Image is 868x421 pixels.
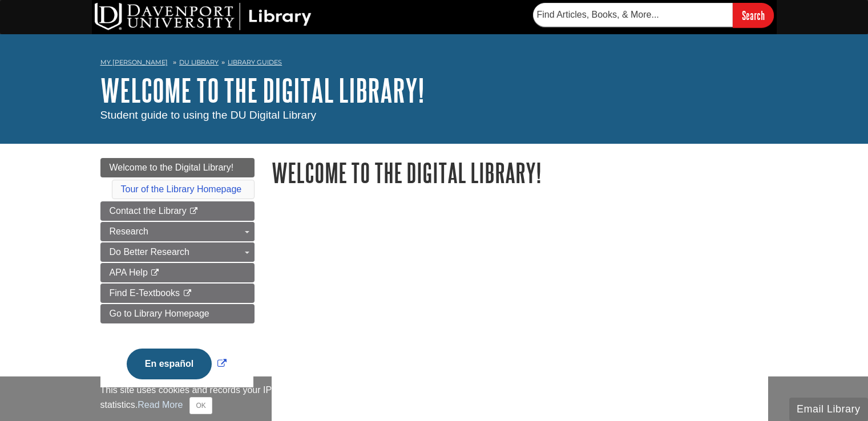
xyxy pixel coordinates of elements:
[533,3,733,27] input: Find Articles, Books, & More...
[110,268,148,277] span: APA Help
[789,398,868,421] button: Email Library
[189,208,199,215] i: This link opens in a new window
[95,3,312,30] img: DU Library
[100,242,255,262] a: Do Better Research
[100,72,425,108] a: Welcome to the Digital Library!
[100,284,255,303] a: Find E-Textbooks
[100,304,255,323] a: Go to Library Homepage
[110,247,190,257] span: Do Better Research
[110,206,187,216] span: Contact the Library
[100,263,255,282] a: APA Help
[533,3,774,27] form: Searches DU Library's articles, books, and more
[110,163,234,172] span: Welcome to the Digital Library!
[733,3,774,27] input: Search
[272,158,768,187] h1: Welcome to the Digital Library!
[124,359,229,369] a: Link opens in new window
[121,184,242,194] a: Tour of the Library Homepage
[100,58,168,67] a: My [PERSON_NAME]
[110,309,209,318] span: Go to Library Homepage
[100,158,255,177] a: Welcome to the Digital Library!
[100,201,255,221] a: Contact the Library
[150,269,160,277] i: This link opens in a new window
[100,55,768,73] nav: breadcrumb
[100,222,255,241] a: Research
[110,226,148,236] span: Research
[183,290,192,297] i: This link opens in a new window
[179,58,219,66] a: DU Library
[228,58,282,66] a: Library Guides
[100,158,255,399] div: Guide Page Menu
[100,109,317,121] span: Student guide to using the DU Digital Library
[127,349,212,379] button: En español
[110,288,180,298] span: Find E-Textbooks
